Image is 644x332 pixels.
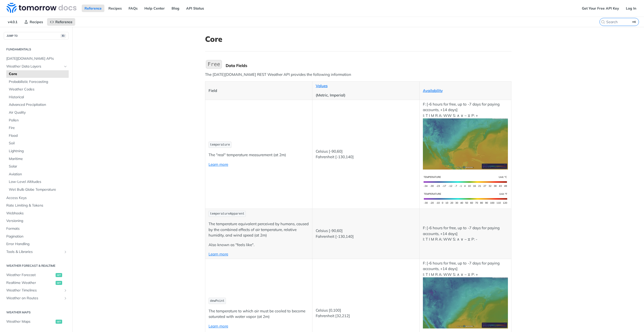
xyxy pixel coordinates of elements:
span: temperature [210,143,230,147]
span: Rate Limiting & Tokens [6,203,67,208]
span: v4.0.1 [5,18,20,26]
a: Aviation [6,171,69,178]
span: Weather on Routes [6,296,62,301]
span: Weather Data Layers [6,64,62,69]
a: Pollen [6,117,69,124]
a: Reference [82,5,104,12]
a: Flood [6,132,69,140]
span: Probabilistic Forecasting [9,79,67,84]
a: Get Your Free API Key [579,5,622,12]
span: get [56,273,62,277]
a: Advanced Precipitation [6,101,69,109]
p: Field [209,88,309,94]
span: get [56,281,62,285]
span: Expand image [423,179,508,184]
a: Recipes [21,18,46,26]
span: Access Keys [6,195,67,201]
h2: Fundamentals [4,47,69,52]
button: Show subpages for Tools & Libraries [63,250,67,254]
span: [DATE][DOMAIN_NAME] APIs [6,56,67,61]
a: Learn more [209,162,228,167]
a: Reference [47,18,75,26]
a: Weather Mapsget [4,318,69,325]
p: The temperature equivalent perceived by humans, caused by the combined effects of air temperature... [209,221,309,238]
a: Weather TimelinesShow subpages for Weather Timelines [4,287,69,294]
a: Pagination [4,233,69,240]
span: Weather Forecast [6,273,54,278]
kbd: ⌘K [631,19,637,24]
img: Tomorrow.io Weather API Docs [7,3,76,13]
span: Formats [6,226,67,231]
span: Core [9,72,67,77]
span: Versioning [6,218,67,223]
a: Weather on RoutesShow subpages for Weather on Routes [4,294,69,302]
a: API Status [183,5,207,12]
a: Probabilistic Forecasting [6,78,69,86]
svg: Search [601,20,605,24]
a: Learn more [209,252,228,256]
a: Weather Data LayersHide subpages for Weather Data Layers [4,63,69,70]
span: Error Handling [6,242,67,247]
a: Rate Limiting & Tokens [4,202,69,209]
span: Solar [9,164,67,169]
span: Tools & Libraries [6,249,62,254]
a: Recipes [106,5,125,12]
button: Show subpages for Weather Timelines [63,288,67,292]
a: Air Quality [6,109,69,116]
a: Fire [6,124,69,132]
p: F: [-6 hours for free, up to -7 days for paying accounts, +14 days] I: T I M R A: WW S: ∧ ∨ ~ ⧖ P: + [423,260,508,328]
a: Historical [6,93,69,101]
span: Reference [55,20,72,24]
span: ⌘/ [60,34,66,38]
a: FAQs [126,5,140,12]
span: Webhooks [6,211,67,216]
span: Aviation [9,172,67,177]
span: Weather Maps [6,319,54,324]
div: Data Fields [226,63,511,68]
span: Maritime [9,156,67,161]
a: Blog [169,5,182,12]
span: Advanced Precipitation [9,102,67,107]
img: temperature-us [423,190,508,207]
img: temperature [423,118,508,170]
span: Pollen [9,118,67,123]
a: Lightning [6,147,69,155]
a: Availability [423,88,443,93]
p: (Metric, Imperial) [316,92,416,98]
span: dewPoint [210,299,225,303]
span: Low-Level Altitudes [9,179,67,184]
a: Tools & LibrariesShow subpages for Tools & Libraries [4,248,69,256]
h1: Core [205,35,511,44]
img: dewpoint [423,277,508,328]
span: Realtime Weather [6,280,54,285]
span: Soil [9,141,67,146]
a: Values [316,83,328,88]
p: Celsius [-90,60] Fahrenheit [-130,140] [316,149,416,160]
span: Recipes [30,20,43,24]
button: JUMP TO⌘/ [4,32,69,40]
p: Also known as "feels like". [209,242,309,248]
a: Weather Codes [6,86,69,93]
span: Wet Bulb Globe Temperature [9,187,67,192]
a: Access Keys [4,194,69,202]
span: Historical [9,95,67,100]
a: Core [6,70,69,78]
a: Formats [4,225,69,233]
a: Maritime [6,155,69,163]
a: Solar [6,163,69,170]
span: Fire [9,125,67,130]
p: F: [-6 hours for free, up to -7 days for paying accounts, +14 days] I: T I M R A: WW S: ∧ ∨ ~ ⧖ P: + [423,102,508,170]
img: temperature-si [423,173,508,190]
a: Realtime Weatherget [4,279,69,287]
a: [DATE][DOMAIN_NAME] APIs [4,55,69,62]
span: Air Quality [9,110,67,115]
a: Learn more [209,324,228,328]
span: get [56,320,62,324]
span: Expand image [423,141,508,146]
a: Versioning [4,217,69,225]
span: Weather Timelines [6,288,62,293]
p: F: [-6 hours for free, up to -7 days for paying accounts, +14 days] I: T I M R A: WW S: ∧ ∨ ~ ⧖ P: - [423,225,508,242]
a: Weather Forecastget [4,271,69,279]
a: Low-Level Altitudes [6,178,69,186]
p: Celsius [0,100] Fahrenheit [32,212] [316,308,416,319]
